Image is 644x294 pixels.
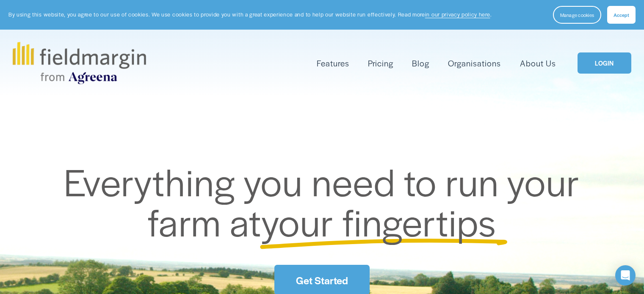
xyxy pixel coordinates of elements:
[317,56,349,70] a: folder dropdown
[553,6,601,24] button: Manage cookies
[261,195,496,247] span: your fingertips
[412,56,429,70] a: Blog
[520,56,556,70] a: About Us
[614,11,629,18] span: Accept
[615,265,636,286] div: Open Intercom Messenger
[607,6,636,24] button: Accept
[578,52,631,74] a: LOGIN
[317,57,349,69] span: Features
[13,42,146,84] img: fieldmargin.com
[448,56,501,70] a: Organisations
[64,154,589,248] span: Everything you need to run your farm at
[560,11,594,18] span: Manage cookies
[425,11,490,18] a: in our privacy policy here
[8,11,492,19] p: By using this website, you agree to our use of cookies. We use cookies to provide you with a grea...
[368,56,393,70] a: Pricing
